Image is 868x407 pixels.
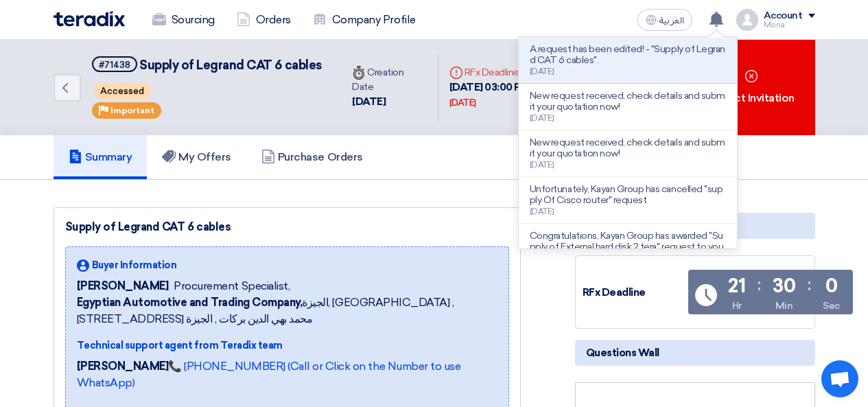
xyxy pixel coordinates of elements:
[65,219,509,235] div: Supply of Legrand CAT 6 cables
[352,94,427,110] div: [DATE]
[77,360,169,373] strong: [PERSON_NAME]
[77,360,461,389] a: 📞 [PHONE_NUMBER] (Call or Click on the Number to use WhatsApp)
[54,11,125,27] img: Teradix logo
[139,58,322,73] span: Supply of Legrand CAT 6 cables
[449,96,476,110] div: [DATE]
[808,272,811,297] div: :
[77,296,303,309] b: Egyptian Automotive and Trading Company,
[77,294,497,327] span: الجيزة, [GEOGRAPHIC_DATA] ,[STREET_ADDRESS] محمد بهي الدين بركات , الجيزة
[77,278,169,294] span: [PERSON_NAME]
[764,21,815,29] div: Mona
[728,277,745,296] div: 21
[736,9,758,31] img: profile_test.png
[54,135,148,179] a: Summary
[93,83,151,99] span: Accessed
[174,278,290,294] span: Procurement Specialist,
[92,258,177,272] span: Buyer Information
[758,272,761,297] div: :
[530,184,726,206] p: Unfortunately, Kayan Group has cancelled "supply Of Cisco router" request
[530,137,726,159] p: New request received, check details and submit your quotation now!
[825,277,838,296] div: 0
[449,65,557,80] div: RFx Deadline
[530,67,554,76] span: [DATE]
[530,113,554,123] span: [DATE]
[530,44,726,66] p: A request has been edited! - "Supply of Legrand CAT 6 cables".
[583,285,685,301] div: RFx Deadline
[246,135,378,179] a: Purchase Orders
[92,56,322,73] h5: Supply of Legrand CAT 6 cables
[530,160,554,170] span: [DATE]
[226,5,302,35] a: Orders
[692,40,815,135] div: Reject Invitation
[530,207,554,216] span: [DATE]
[637,9,692,31] button: العربية
[110,106,154,115] span: Important
[99,60,130,69] div: #71438
[77,338,497,353] div: Technical support agent from Teradix team
[823,299,840,313] div: Sec
[530,231,726,253] p: Congratulations, Kayan Group has awarded "Supply of External hard disk 2 tera" request to you
[162,150,231,164] h5: My Offers
[141,5,226,35] a: Sourcing
[302,5,427,35] a: Company Profile
[732,299,742,313] div: Hr
[586,345,659,360] span: Questions Wall
[147,135,246,179] a: My Offers
[530,91,726,113] p: New request received, check details and submit your quotation now!
[261,150,363,164] h5: Purchase Orders
[69,150,132,164] h5: Summary
[821,360,858,397] div: Open chat
[352,65,427,94] div: Creation Date
[775,299,793,313] div: Min
[773,277,795,296] div: 30
[449,80,557,111] div: [DATE] 03:00 PM
[659,16,684,25] span: العربية
[764,10,803,22] div: Account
